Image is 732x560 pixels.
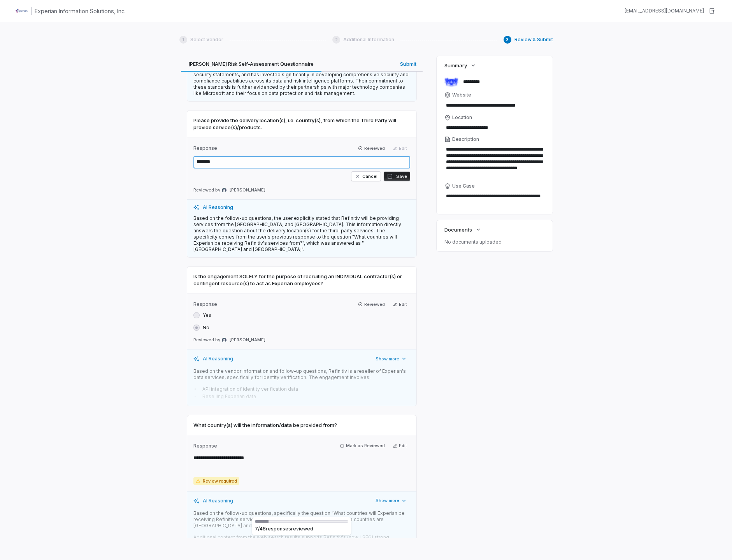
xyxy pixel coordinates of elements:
label: Yes [203,312,211,318]
button: Show more [372,496,410,506]
textarea: Description [444,144,545,180]
span: Documents [444,226,472,233]
input: Website [444,100,532,111]
label: Response [193,443,335,449]
span: Review required [193,477,239,485]
h1: Experian Information Solutions, Inc [35,7,125,15]
span: Additional Information [343,37,394,43]
button: Summary [442,58,479,72]
div: Reviewed by [193,187,265,193]
span: Use Case [452,183,475,189]
span: [PERSON_NAME] [230,337,265,343]
span: Is the engagement SOLELY for the purpose of recruiting an INDIVIDUAL contractor(s) or contingent ... [193,273,410,287]
button: Show more [372,354,410,363]
span: Review & Submit [514,37,553,43]
label: Response [193,145,353,151]
img: Verity Billson avatar [222,338,226,342]
input: Location [444,122,545,133]
span: Summary [444,62,467,69]
span: What country(s) will the information/data be provided from? [193,421,337,428]
span: [PERSON_NAME] Risk Self-Assessment Questionnaire [185,59,317,69]
span: Submit [397,59,420,69]
button: Edit [390,441,410,451]
button: Cancel [351,172,381,181]
p: The company has a robust approach to information security, with dedicated privacy and security st... [193,65,410,97]
label: Response [193,301,353,307]
div: 2 [332,36,340,44]
span: Select Vendor [190,37,223,43]
textarea: Use Case [444,191,545,208]
li: Reselling Experian data [200,393,410,400]
span: AI Reasoning [203,356,233,362]
button: Reviewed [355,144,388,153]
button: Edit [390,300,410,309]
img: Clerk Logo [16,5,28,17]
span: Location [452,114,472,121]
div: Reviewed by [193,337,265,343]
div: 7 / 48 response s reviewed [255,526,348,532]
img: Verity Billson avatar [222,188,226,193]
label: No [203,325,209,331]
span: AI Reasoning [203,204,233,211]
p: Based on the follow-up questions, specifically the question "What countries will Experian be rece... [193,510,410,529]
p: No documents uploaded [444,239,545,245]
div: [EMAIL_ADDRESS][DOMAIN_NAME] [625,8,704,14]
button: Documents [442,223,484,237]
span: AI Reasoning [203,498,233,504]
button: Mark as Reviewed [337,441,388,451]
p: Based on the follow-up questions, the user explicitly stated that Refinitiv will be providing ser... [193,215,410,253]
p: Based on the vendor information and follow-up questions, Refinitiv is a reseller of Experian's da... [193,368,410,381]
li: API integration of identity verification data [200,386,410,392]
div: 3 [504,36,511,44]
div: 1 [179,36,187,44]
span: Description [452,136,479,142]
span: Website [452,92,471,98]
button: Save [384,172,410,181]
span: [PERSON_NAME] [230,187,265,193]
button: Reviewed [355,300,388,309]
span: Please provide the delivery location(s), i.e. country(s), from which the Third Party will provide... [193,117,410,131]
